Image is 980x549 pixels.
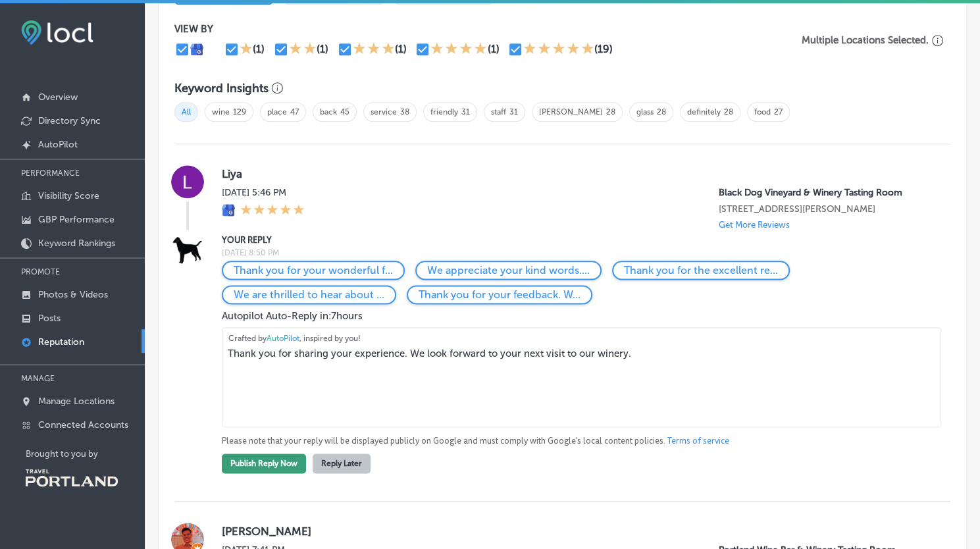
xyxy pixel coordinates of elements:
[340,107,349,117] a: 45
[371,107,397,117] a: service
[222,235,929,245] label: YOUR REPLY
[234,288,384,301] p: We are thrilled to hear about your positive experience. Thank you for your support.
[38,238,115,249] p: Keyword Rankings
[317,43,328,55] div: (1)
[240,41,253,57] div: 1 Star
[724,107,733,117] a: 28
[657,107,666,117] a: 28
[38,115,101,126] p: Directory Sync
[228,334,361,343] span: Crafted by , inspired by you!
[212,107,230,117] a: wine
[687,107,721,117] a: definitely
[240,203,305,218] div: 5 Stars
[233,107,246,117] a: 129
[774,107,783,117] a: 27
[802,34,929,46] p: Multiple Locations Selected.
[38,336,84,348] p: Reputation
[400,107,409,117] a: 38
[754,107,771,117] a: food
[427,264,590,276] p: We appreciate your kind words. Thank you for being a valued guest at our winery.
[267,107,287,117] a: place
[222,167,929,180] label: Liya
[38,313,61,324] p: Posts
[234,264,393,276] p: Thank you for your wonderful feedback. We are pleased you enjoyed your experience at Black Dog Vi...
[430,107,458,117] a: friendly
[667,435,729,447] a: Terms of service
[174,81,269,95] h3: Keyword Insights
[487,43,499,55] div: (1)
[719,220,790,230] p: Get More Reviews
[289,41,317,57] div: 2 Stars
[313,454,371,473] button: Reply Later
[21,20,93,45] img: fda3e92497d09a02dc62c9cd864e3231.png
[320,107,337,117] a: back
[222,525,929,538] label: [PERSON_NAME]
[267,334,299,343] span: AutoPilot
[253,43,265,55] div: (1)
[38,396,115,407] p: Manage Locations
[171,233,204,266] img: Image
[26,449,145,459] p: Brought to you by
[222,454,306,473] button: Publish Reply Now
[38,419,128,431] p: Connected Accounts
[509,107,518,117] a: 31
[38,190,99,201] p: Visibility Score
[719,187,929,198] p: Black Dog Vineyard & Winery Tasting Room
[419,288,580,301] p: Thank you for your feedback. We strive to make each visit special at Black Dog Vineyard & Winery ...
[636,107,654,117] a: glass
[222,187,305,198] label: [DATE] 5:46 PM
[290,107,299,117] a: 47
[353,41,395,57] div: 3 Stars
[222,248,929,257] label: [DATE] 8:50 PM
[624,264,778,276] p: Thank you for the excellent review. We look forward to welcoming you back to our tasting room.
[606,107,615,117] a: 28
[174,23,795,35] p: VIEW BY
[222,435,929,447] p: Please note that your reply will be displayed publicly on Google and must comply with Google's lo...
[461,107,470,117] a: 31
[38,214,115,225] p: GBP Performance
[38,139,78,150] p: AutoPilot
[26,469,118,486] img: Travel Portland
[222,310,363,322] span: Autopilot Auto-Reply in: 7 hours
[594,43,613,55] div: (19)
[38,289,108,300] p: Photos & Videos
[38,91,78,103] p: Overview
[395,43,407,55] div: (1)
[222,327,941,427] textarea: Thank you for sharing your experience. We look forward to your next visit to our winery.
[523,41,594,57] div: 5 Stars
[719,203,929,215] p: 8085 NE Oak Springs Farm Rd
[430,41,487,57] div: 4 Stars
[491,107,506,117] a: staff
[539,107,603,117] a: [PERSON_NAME]
[174,102,198,122] span: All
